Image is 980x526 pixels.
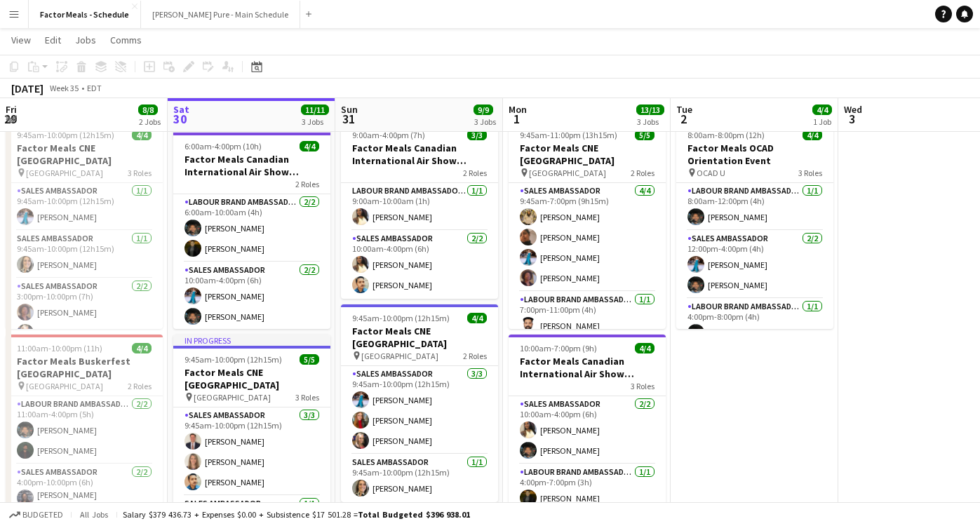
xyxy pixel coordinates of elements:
span: [GEOGRAPHIC_DATA] [361,351,438,361]
span: Week 35 [46,83,81,93]
app-card-role: Sales Ambassador2/210:00am-4:00pm (6h)[PERSON_NAME][PERSON_NAME] [341,231,498,299]
a: View [6,31,36,49]
div: Salary $379 436.73 + Expenses $0.00 + Subsistence $17 501.28 = [123,509,470,520]
app-card-role: Sales Ambassador1/19:45am-10:00pm (12h15m)[PERSON_NAME] [6,231,163,278]
span: 11:00am-10:00pm (11h) [17,343,102,353]
span: 11/11 [301,104,329,115]
span: Mon [509,103,527,116]
div: 2 Jobs [139,116,161,127]
app-job-card: 9:00am-4:00pm (7h)3/3Factor Meals Canadian International Air Show [GEOGRAPHIC_DATA]2 RolesLabour ... [341,121,498,299]
span: 13/13 [636,104,664,115]
div: EDT [87,83,102,93]
a: Edit [39,31,67,49]
span: Sun [341,103,358,116]
span: 2 [674,111,692,127]
span: Fri [6,103,17,116]
span: 9:00am-4:00pm (7h) [352,130,425,140]
span: 3 Roles [631,381,655,391]
app-job-card: 9:45am-10:00pm (12h15m)4/4Factor Meals CNE [GEOGRAPHIC_DATA] [GEOGRAPHIC_DATA]3 RolesSales Ambass... [6,121,163,329]
app-job-card: In progress6:00am-4:00pm (10h)4/4Factor Meals Canadian International Air Show [GEOGRAPHIC_DATA]2 ... [173,121,330,329]
h3: Factor Meals CNE [GEOGRAPHIC_DATA] [6,142,163,167]
span: 3/3 [467,130,487,140]
span: Sat [173,103,189,116]
div: In progress [173,335,330,346]
span: 8/8 [138,104,158,115]
span: 3 Roles [798,168,822,178]
span: 4/4 [300,141,319,151]
span: 30 [171,111,189,127]
span: 31 [339,111,358,127]
span: 8:00am-8:00pm (12h) [687,130,765,140]
span: Total Budgeted $396 938.01 [358,509,470,520]
app-card-role: Sales Ambassador2/210:00am-4:00pm (6h)[PERSON_NAME][PERSON_NAME] [509,396,666,464]
span: 2 Roles [128,381,152,391]
h3: Factor Meals CNE [GEOGRAPHIC_DATA] [173,366,330,391]
app-card-role: Sales Ambassador1/19:45am-10:00pm (12h15m)[PERSON_NAME] [6,183,163,231]
app-card-role: Labour Brand Ambassadors1/17:00pm-11:00pm (4h)[PERSON_NAME] [509,292,666,339]
span: 3 [842,111,862,127]
h3: Factor Meals Buskerfest [GEOGRAPHIC_DATA] [6,355,163,380]
h3: Factor Meals Canadian International Air Show [GEOGRAPHIC_DATA] [509,355,666,380]
h3: Factor Meals Canadian International Air Show [GEOGRAPHIC_DATA] [173,153,330,178]
div: [DATE] [11,81,43,95]
span: 3 Roles [295,392,319,403]
app-job-card: 9:45am-11:00pm (13h15m)5/5Factor Meals CNE [GEOGRAPHIC_DATA] [GEOGRAPHIC_DATA]2 RolesSales Ambass... [509,121,666,329]
app-card-role: Sales Ambassador4/49:45am-7:00pm (9h15m)[PERSON_NAME][PERSON_NAME][PERSON_NAME][PERSON_NAME] [509,183,666,292]
span: 9:45am-10:00pm (12h15m) [17,130,114,140]
span: 4/4 [803,130,822,140]
span: 9:45am-10:00pm (12h15m) [352,313,450,323]
h3: Factor Meals CNE [GEOGRAPHIC_DATA] [341,325,498,350]
app-job-card: 9:45am-10:00pm (12h15m)4/4Factor Meals CNE [GEOGRAPHIC_DATA] [GEOGRAPHIC_DATA]2 RolesSales Ambass... [341,304,498,502]
span: 4/4 [635,343,655,353]
div: 3 Jobs [637,116,664,127]
app-card-role: Labour Brand Ambassadors1/18:00am-12:00pm (4h)[PERSON_NAME] [676,183,833,231]
h3: Factor Meals OCAD Orientation Event [676,142,833,167]
span: [GEOGRAPHIC_DATA] [26,168,103,178]
button: Factor Meals - Schedule [29,1,141,28]
app-card-role: Sales Ambassador2/212:00pm-4:00pm (4h)[PERSON_NAME][PERSON_NAME] [676,231,833,299]
span: 4/4 [132,343,152,353]
span: All jobs [77,509,111,520]
a: Comms [105,31,147,49]
span: 5/5 [635,130,655,140]
app-card-role: Labour Brand Ambassadors1/19:00am-10:00am (1h)[PERSON_NAME] [341,183,498,231]
span: [GEOGRAPHIC_DATA] [194,392,271,403]
app-card-role: Sales Ambassador2/210:00am-4:00pm (6h)[PERSON_NAME][PERSON_NAME] [173,262,330,330]
span: 6:00am-4:00pm (10h) [184,141,262,151]
span: Jobs [75,34,96,46]
app-card-role: Labour Brand Ambassadors2/26:00am-10:00am (4h)[PERSON_NAME][PERSON_NAME] [173,194,330,262]
app-card-role: Sales Ambassador1/19:45am-10:00pm (12h15m)[PERSON_NAME] [341,454,498,502]
app-job-card: 8:00am-8:00pm (12h)4/4Factor Meals OCAD Orientation Event OCAD U3 RolesLabour Brand Ambassadors1/... [676,121,833,329]
span: 4/4 [132,130,152,140]
span: 2 Roles [295,179,319,189]
app-card-role: Labour Brand Ambassadors1/14:00pm-8:00pm (4h)[PERSON_NAME] [676,299,833,346]
span: Edit [45,34,61,46]
h3: Factor Meals Canadian International Air Show [GEOGRAPHIC_DATA] [341,142,498,167]
app-card-role: Sales Ambassador2/23:00pm-10:00pm (7h)[PERSON_NAME][PERSON_NAME] [6,278,163,346]
span: 9/9 [474,104,493,115]
span: 5/5 [300,354,319,365]
span: 10:00am-7:00pm (9h) [520,343,597,353]
div: 3 Jobs [302,116,328,127]
span: 9:45am-11:00pm (13h15m) [520,130,617,140]
app-card-role: Sales Ambassador3/39:45am-10:00pm (12h15m)[PERSON_NAME][PERSON_NAME][PERSON_NAME] [341,366,498,454]
span: OCAD U [697,168,725,178]
h3: Factor Meals CNE [GEOGRAPHIC_DATA] [509,142,666,167]
a: Jobs [69,31,102,49]
div: 1 Job [813,116,831,127]
span: 29 [4,111,17,127]
button: Budgeted [7,507,65,522]
button: [PERSON_NAME] Pure - Main Schedule [141,1,300,28]
span: Comms [110,34,142,46]
span: [GEOGRAPHIC_DATA] [26,381,103,391]
div: 3 Jobs [474,116,496,127]
span: 2 Roles [463,168,487,178]
app-card-role: Sales Ambassador3/39:45am-10:00pm (12h15m)[PERSON_NAME][PERSON_NAME][PERSON_NAME] [173,407,330,496]
app-card-role: Labour Brand Ambassadors1/14:00pm-7:00pm (3h)[PERSON_NAME] [509,464,666,512]
span: Budgeted [22,510,63,520]
span: 2 Roles [463,351,487,361]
